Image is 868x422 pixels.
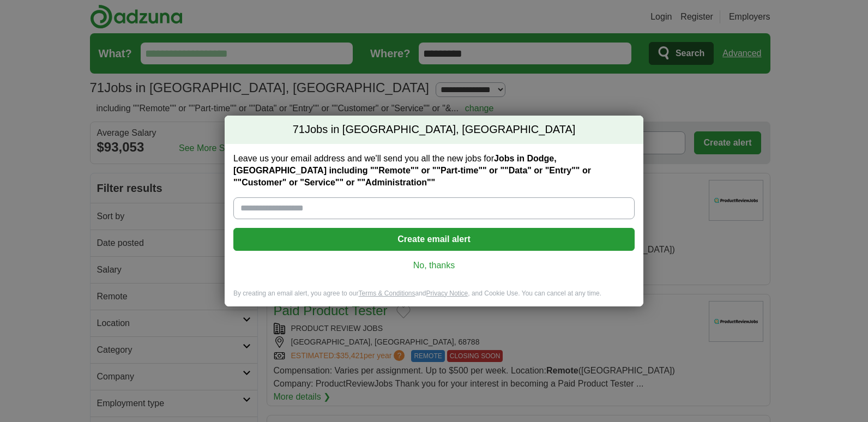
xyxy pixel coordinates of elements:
a: No, thanks [242,260,626,272]
a: Terms & Conditions [358,290,415,297]
a: Privacy Notice [426,290,468,297]
label: Leave us your email address and we'll send you all the new jobs for [233,153,635,189]
span: 71 [293,122,305,137]
strong: Jobs in Dodge, [GEOGRAPHIC_DATA] including ""Remote"" or ""Part-time"" or ""Data" or "Entry"" or ... [233,154,591,187]
h2: Jobs in [GEOGRAPHIC_DATA], [GEOGRAPHIC_DATA] [225,116,643,144]
div: By creating an email alert, you agree to our and , and Cookie Use. You can cancel at any time. [225,289,643,307]
button: Create email alert [233,228,635,251]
